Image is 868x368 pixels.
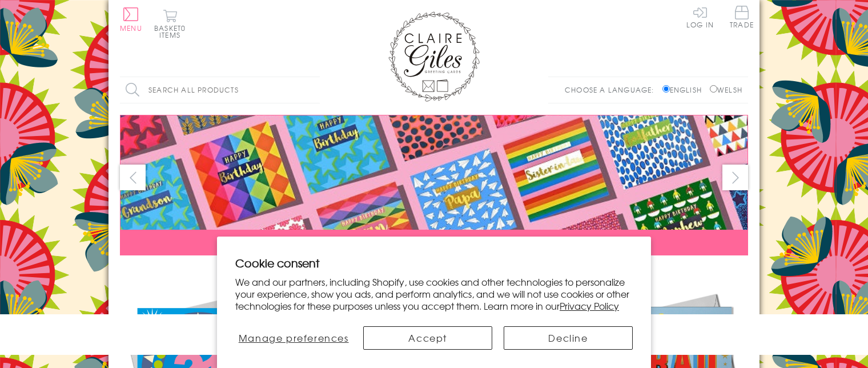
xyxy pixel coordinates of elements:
button: Manage preferences [235,326,352,350]
span: Menu [120,23,142,33]
label: Welsh [710,85,742,95]
a: Trade [730,6,754,30]
button: next [722,165,748,190]
button: Basket0 items [154,9,186,38]
img: Claire Giles Greetings Cards [388,11,480,102]
p: We and our partners, including Shopify, use cookies and other technologies to personalize your ex... [235,276,633,311]
a: Privacy Policy [560,299,619,313]
button: prev [120,165,146,190]
p: Choose a language: [565,85,660,95]
span: Manage preferences [239,331,349,345]
label: English [662,85,708,95]
button: Menu [120,7,142,31]
div: Carousel Pagination [120,264,748,282]
input: Welsh [710,85,717,93]
h2: Cookie consent [235,255,633,271]
input: Search [308,77,320,103]
button: Decline [504,326,633,350]
a: Log In [686,6,714,28]
input: English [662,85,670,93]
span: ORDERS PLACED BY 12 NOON GET SENT THE SAME DAY [315,235,554,249]
span: Trade [730,6,754,28]
input: Search all products [120,77,320,103]
span: 0 items [159,23,186,40]
button: Accept [363,326,492,350]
